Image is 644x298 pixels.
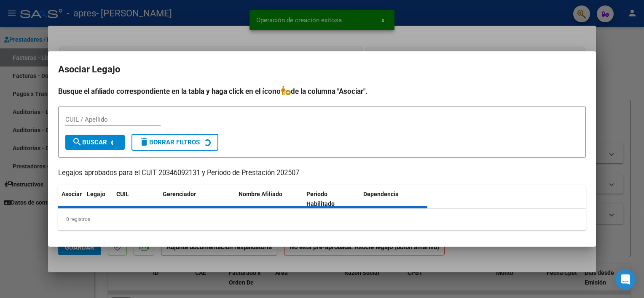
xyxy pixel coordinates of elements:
[58,209,586,230] div: 0 registros
[83,185,113,213] datatable-header-cell: Legajo
[306,191,335,207] span: Periodo Habilitado
[113,185,159,213] datatable-header-cell: CUIL
[363,191,399,197] span: Dependencia
[65,135,125,150] button: Buscar
[72,137,82,147] mat-icon: search
[303,185,360,213] datatable-header-cell: Periodo Habilitado
[239,191,282,197] span: Nombre Afiliado
[62,191,82,197] span: Asociar
[116,191,129,197] span: CUIL
[360,185,428,213] datatable-header-cell: Dependencia
[87,191,105,197] span: Legajo
[615,269,636,290] div: Open Intercom Messenger
[58,61,586,77] h2: Asociar Legajo
[139,137,149,147] mat-icon: delete
[163,191,196,197] span: Gerenciador
[235,185,303,213] datatable-header-cell: Nombre Afiliado
[139,138,200,146] span: Borrar Filtros
[131,134,218,151] button: Borrar Filtros
[58,86,586,97] h4: Busque el afiliado correspondiente en la tabla y haga click en el ícono de la columna "Asociar".
[72,138,107,146] span: Buscar
[58,168,586,178] p: Legajos aprobados para el CUIT 20346092131 y Período de Prestación 202507
[159,185,235,213] datatable-header-cell: Gerenciador
[58,185,83,213] datatable-header-cell: Asociar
